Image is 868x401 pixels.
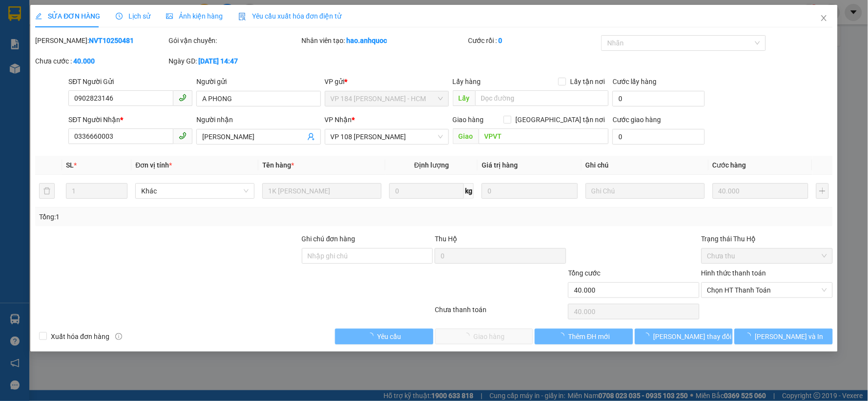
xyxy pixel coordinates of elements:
span: edit [35,13,42,20]
input: Ghi Chú [586,183,705,199]
span: loading [558,333,569,339]
label: Cước lấy hàng [613,78,656,85]
div: Người nhận [196,114,320,125]
span: info-circle [115,333,122,340]
div: SĐT Người Gửi [68,76,192,87]
div: SĐT Người Nhận [68,114,192,125]
input: Dọc đường [479,128,609,144]
div: Người gửi [196,76,320,87]
span: VP 108 Lê Hồng Phong - Vũng Tàu [331,129,443,144]
b: 40.000 [73,57,95,65]
span: close [820,14,828,22]
div: [PERSON_NAME]: [35,35,167,46]
span: Tên hàng [262,161,294,169]
button: [PERSON_NAME] và In [735,329,833,344]
span: Yêu cầu xuất hóa đơn điện tử [238,12,341,20]
button: Giao hàng [435,329,533,344]
div: Trạng thái Thu Hộ [701,233,833,244]
button: Close [810,5,838,32]
span: loading [367,333,378,339]
span: Định lượng [414,161,449,169]
div: Gói vận chuyển: [169,35,300,46]
input: VD: Bàn, Ghế [262,183,381,199]
span: Cước hàng [713,161,746,169]
span: loading [643,333,654,339]
span: Lấy tận nơi [566,76,609,87]
button: plus [816,183,828,199]
button: delete [39,183,55,199]
span: Thêm ĐH mới [569,331,610,342]
span: Lịch sử [116,12,150,20]
span: Khác [141,184,249,198]
span: Yêu cầu [378,331,402,342]
input: 0 [713,183,809,199]
span: Ảnh kiện hàng [166,12,223,20]
label: Cước giao hàng [613,116,661,124]
div: Nhân viên tạo: [302,35,466,46]
div: Ngày GD: [169,56,300,66]
div: Cước rồi : [468,35,600,46]
span: Giao [453,128,479,144]
span: [GEOGRAPHIC_DATA] tận nơi [511,114,609,125]
div: VP gửi [325,76,449,87]
span: Giao hàng [453,116,484,124]
span: loading [744,333,755,339]
span: [PERSON_NAME] và In [755,331,824,342]
b: hao.anhquoc [347,37,387,44]
div: Chưa thanh toán [434,304,567,321]
button: [PERSON_NAME] thay đổi [635,329,733,344]
span: Đơn vị tính [135,161,172,169]
span: Chưa thu [707,249,827,263]
div: Tổng: 1 [39,211,335,222]
span: Lấy [453,90,475,106]
span: Xuất hóa đơn hàng [47,331,113,342]
th: Ghi chú [582,156,709,175]
span: phone [179,94,187,102]
div: Chưa cước : [35,56,167,66]
span: SL [66,161,74,169]
span: Giá trị hàng [482,161,518,169]
input: Cước lấy hàng [613,91,705,106]
input: Dọc đường [475,90,609,106]
button: Thêm ĐH mới [535,329,633,344]
span: Thu Hộ [435,235,457,243]
span: phone [179,132,187,140]
b: NVT10250481 [89,37,134,44]
button: Yêu cầu [335,329,433,344]
span: Lấy hàng [453,78,481,85]
span: [PERSON_NAME] thay đổi [654,331,732,342]
span: VP Nhận [325,116,352,124]
span: kg [464,183,474,199]
span: picture [166,13,173,20]
span: VP 184 Nguyễn Văn Trỗi - HCM [331,91,443,106]
label: Hình thức thanh toán [701,269,766,277]
input: 0 [482,183,578,199]
span: user-add [307,133,315,141]
span: clock-circle [116,13,123,20]
b: [DATE] 14:47 [198,57,238,65]
b: 0 [499,37,503,44]
span: SỬA ĐƠN HÀNG [35,12,100,20]
label: Ghi chú đơn hàng [302,235,356,243]
span: Chọn HT Thanh Toán [707,283,827,297]
img: icon [238,13,246,21]
span: Tổng cước [568,269,600,277]
input: Ghi chú đơn hàng [302,248,433,264]
input: Cước giao hàng [613,129,705,145]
